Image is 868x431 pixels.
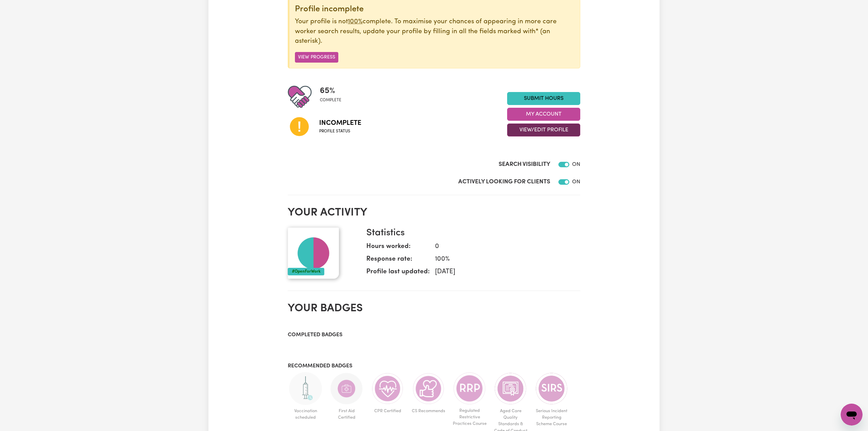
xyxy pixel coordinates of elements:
span: First Aid Certified [329,405,364,423]
span: ON [572,162,580,167]
iframe: Button to launch messaging window [841,404,863,426]
dt: Response rate: [366,254,430,267]
img: Care and support worker has booked an appointment and is waiting for the first dose of the COVID-... [289,372,322,405]
span: ON [572,179,580,185]
span: complete [320,97,341,103]
span: Incomplete [319,118,361,128]
button: View Progress [295,52,338,63]
img: Care and support worker has completed First Aid Certification [330,372,363,405]
span: CS Recommends [411,405,446,417]
h3: Statistics [366,227,575,239]
button: View/Edit Profile [507,123,580,136]
p: Your profile is not complete. To maximise your chances of appearing in more care worker search re... [295,17,574,47]
span: CPR Certified [370,405,405,417]
span: Serious Incident Reporting Scheme Course [534,405,569,430]
dt: Hours worked: [366,242,430,254]
span: Vaccination scheduled [288,405,323,423]
dd: 0 [430,242,575,252]
label: Search Visibility [499,160,550,169]
img: Care worker is recommended by Careseekers [412,372,445,405]
dt: Profile last updated: [366,267,430,280]
span: 65 % [320,85,341,97]
label: Actively Looking for Clients [458,178,550,186]
img: Care and support worker has completed CPR Certification [371,372,404,405]
div: Profile completeness: 65% [320,85,347,109]
h3: Completed badges [288,332,580,338]
dd: 100 % [430,254,575,264]
img: Your profile picture [288,227,339,279]
dd: [DATE] [430,267,575,277]
a: Submit Hours [507,92,580,105]
img: CS Academy: Serious Incident Reporting Scheme course completed [535,372,568,405]
span: Regulated Restrictive Practices Course [452,405,487,430]
button: My Account [507,108,580,121]
img: CS Academy: Aged Care Quality Standards & Code of Conduct course completed [494,372,527,405]
span: Profile status [319,128,361,134]
u: 100% [348,18,363,25]
h2: Your activity [288,206,580,219]
div: Profile incomplete [295,4,574,14]
img: CS Academy: Regulated Restrictive Practices course completed [453,372,486,405]
h3: Recommended badges [288,363,580,369]
div: #OpenForWork [288,268,324,275]
h2: Your badges [288,302,580,315]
